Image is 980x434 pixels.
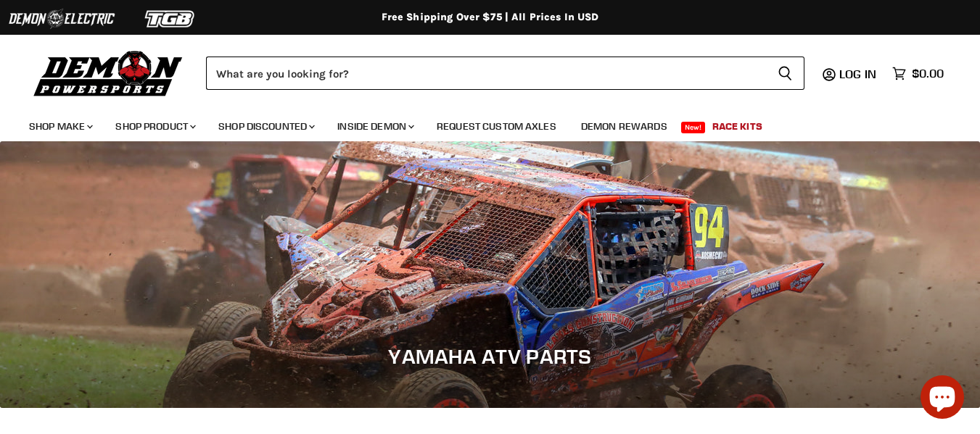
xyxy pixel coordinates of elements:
a: Demon Rewards [570,112,678,141]
img: Demon Powersports [29,47,188,99]
a: Shop Make [18,112,102,141]
a: Inside Demon [326,112,423,141]
a: Shop Product [104,112,205,141]
img: Demon Electric Logo 2 [7,5,116,33]
form: Product [206,57,804,90]
ul: Main menu [18,106,940,141]
span: $0.00 [912,67,944,80]
button: Search [766,57,804,90]
input: Search [206,57,766,90]
h1: Yamaha ATV Parts [22,344,958,369]
span: Log in [839,67,876,81]
a: Log in [833,67,885,80]
a: Shop Discounted [207,112,324,141]
a: Race Kits [701,112,773,141]
span: New! [681,122,706,133]
a: $0.00 [885,63,951,84]
img: TGB Logo 2 [116,5,225,33]
a: Request Custom Axles [426,112,567,141]
inbox-online-store-chat: Shopify online store chat [916,375,968,422]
